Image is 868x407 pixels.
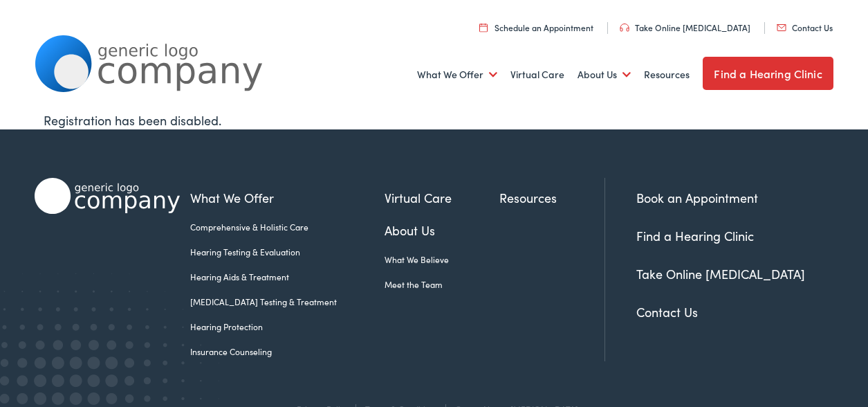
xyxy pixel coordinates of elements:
a: Take Online [MEDICAL_DATA] [636,265,805,282]
a: Virtual Care [510,49,564,100]
a: Virtual Care [385,188,499,207]
a: Comprehensive & Holistic Care [190,221,385,233]
a: Hearing Protection [190,320,385,333]
a: Contact Us [636,303,698,320]
a: What We Offer [417,49,497,100]
img: Alpaca Audiology [35,178,180,214]
div: Registration has been disabled. [44,111,825,129]
a: Take Online [MEDICAL_DATA] [620,21,750,33]
a: Hearing Aids & Treatment [190,271,385,283]
a: What We Offer [190,188,385,207]
a: Insurance Counseling [190,345,385,358]
a: Schedule an Appointment [479,21,593,33]
img: utility icon [479,23,488,32]
a: About Us [578,49,631,100]
a: About Us [385,221,499,239]
a: What We Believe [385,253,499,266]
img: utility icon [777,24,786,31]
a: Find a Hearing Clinic [636,227,754,244]
img: utility icon [620,24,629,32]
a: Resources [644,49,690,100]
a: Contact Us [777,21,833,33]
a: [MEDICAL_DATA] Testing & Treatment [190,296,385,308]
a: Hearing Testing & Evaluation [190,246,385,258]
a: Meet the Team [385,278,499,291]
a: Book an Appointment [636,189,758,206]
a: Find a Hearing Clinic [703,57,833,90]
a: Resources [499,188,604,207]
